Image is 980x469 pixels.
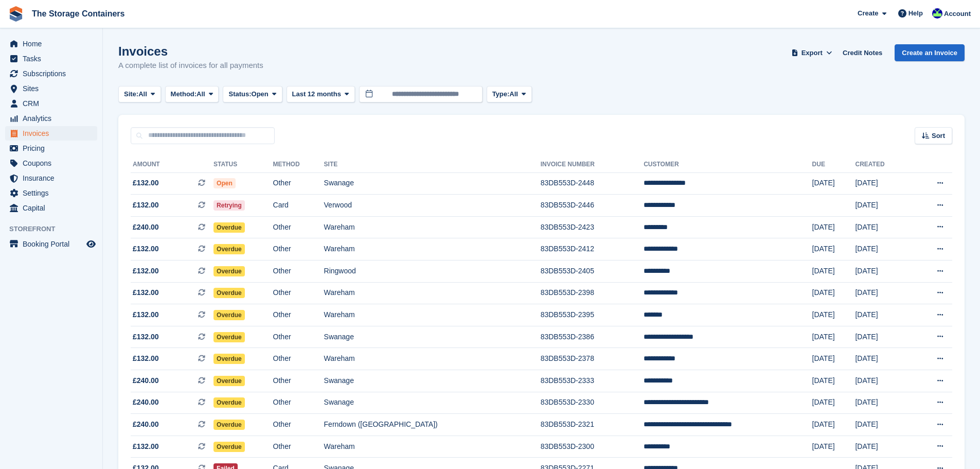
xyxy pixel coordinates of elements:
[5,201,97,215] a: menu
[133,222,159,233] span: £240.00
[138,89,147,99] span: All
[213,178,236,188] span: Open
[812,392,856,414] td: [DATE]
[23,201,84,215] span: Capital
[5,141,97,155] a: menu
[324,216,541,238] td: Wareham
[855,172,911,195] td: [DATE]
[223,86,282,103] button: Status: Open
[858,8,878,19] span: Create
[133,200,159,211] span: £132.00
[133,353,159,364] span: £132.00
[855,216,911,238] td: [DATE]
[197,89,205,99] span: All
[812,326,856,348] td: [DATE]
[273,392,324,414] td: Other
[8,6,24,22] img: stora-icon-8386f47178a22dfd0bd8f6a31ec36ba5ce8667c1dd55bd0f319d3a0aa187defe.svg
[273,370,324,392] td: Other
[23,156,84,170] span: Coupons
[118,44,263,58] h1: Invoices
[855,392,911,414] td: [DATE]
[812,414,856,436] td: [DATE]
[908,8,923,19] span: Help
[324,304,541,326] td: Wareham
[124,89,138,99] span: Site:
[252,89,269,99] span: Open
[23,96,84,111] span: CRM
[23,51,84,66] span: Tasks
[85,238,97,250] a: Preview store
[855,304,911,326] td: [DATE]
[855,348,911,370] td: [DATE]
[213,420,245,430] span: Overdue
[932,131,945,141] span: Sort
[839,44,886,61] a: Credit Notes
[801,48,823,58] span: Export
[541,392,644,414] td: 83DB553D-2330
[812,370,856,392] td: [DATE]
[644,157,812,173] th: Customer
[855,370,911,392] td: [DATE]
[324,195,541,217] td: Verwood
[273,195,324,217] td: Card
[131,157,213,173] th: Amount
[324,238,541,260] td: Wareham
[855,195,911,217] td: [DATE]
[5,186,97,200] a: menu
[213,200,245,211] span: Retrying
[118,86,161,103] button: Site: All
[5,81,97,96] a: menu
[23,126,84,141] span: Invoices
[812,216,856,238] td: [DATE]
[273,216,324,238] td: Other
[213,157,273,173] th: Status
[855,326,911,348] td: [DATE]
[324,392,541,414] td: Swanage
[23,237,84,251] span: Booking Portal
[9,224,102,234] span: Storefront
[541,304,644,326] td: 83DB553D-2395
[213,376,245,386] span: Overdue
[541,216,644,238] td: 83DB553D-2423
[541,172,644,195] td: 83DB553D-2448
[492,89,510,99] span: Type:
[895,44,965,61] a: Create an Invoice
[273,157,324,173] th: Method
[213,397,245,408] span: Overdue
[273,348,324,370] td: Other
[855,282,911,304] td: [DATE]
[541,195,644,217] td: 83DB553D-2446
[133,244,159,254] span: £132.00
[812,157,856,173] th: Due
[23,186,84,200] span: Settings
[5,51,97,66] a: menu
[273,304,324,326] td: Other
[133,375,159,386] span: £240.00
[5,171,97,185] a: menu
[324,414,541,436] td: Ferndown ([GEOGRAPHIC_DATA])
[273,414,324,436] td: Other
[541,157,644,173] th: Invoice Number
[213,244,245,254] span: Overdue
[541,238,644,260] td: 83DB553D-2412
[273,260,324,283] td: Other
[789,44,834,61] button: Export
[541,370,644,392] td: 83DB553D-2333
[5,126,97,141] a: menu
[133,419,159,430] span: £240.00
[541,282,644,304] td: 83DB553D-2398
[324,260,541,283] td: Ringwood
[213,354,245,364] span: Overdue
[509,89,518,99] span: All
[213,442,245,452] span: Overdue
[287,86,355,103] button: Last 12 months
[812,348,856,370] td: [DATE]
[133,287,159,298] span: £132.00
[273,238,324,260] td: Other
[541,326,644,348] td: 83DB553D-2386
[213,288,245,298] span: Overdue
[541,436,644,458] td: 83DB553D-2300
[5,37,97,51] a: menu
[213,310,245,320] span: Overdue
[133,266,159,276] span: £132.00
